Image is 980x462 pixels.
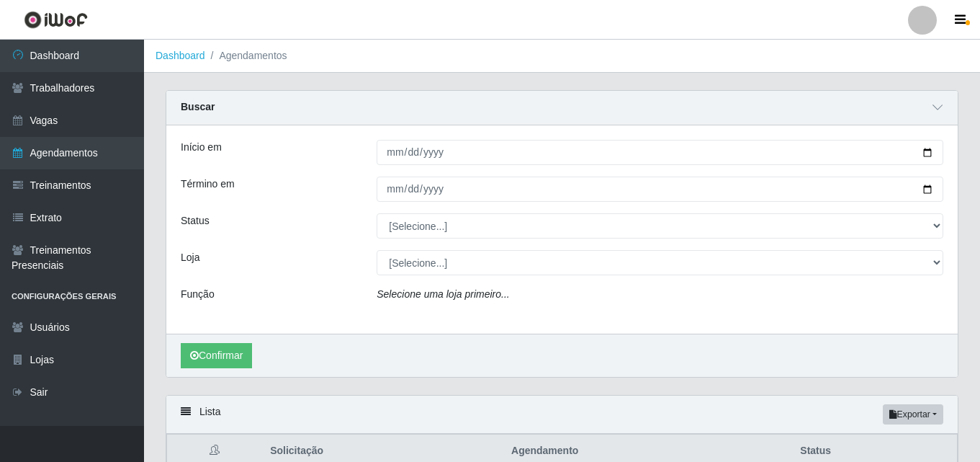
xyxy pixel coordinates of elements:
[144,40,980,73] nav: breadcrumb
[181,250,199,265] label: Loja
[377,177,943,202] input: 00/00/0000
[205,48,287,63] li: Agendamentos
[181,287,215,302] label: Função
[181,213,210,228] label: Status
[181,343,252,368] button: Confirmar
[377,140,943,165] input: 00/00/0000
[181,140,222,155] label: Início em
[181,177,235,192] label: Término em
[181,101,215,112] strong: Buscar
[156,50,205,61] a: Dashboard
[166,396,958,434] div: Lista
[883,404,943,425] button: Exportar
[24,11,88,29] img: CoreUI Logo
[377,288,509,300] i: Selecione uma loja primeiro...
